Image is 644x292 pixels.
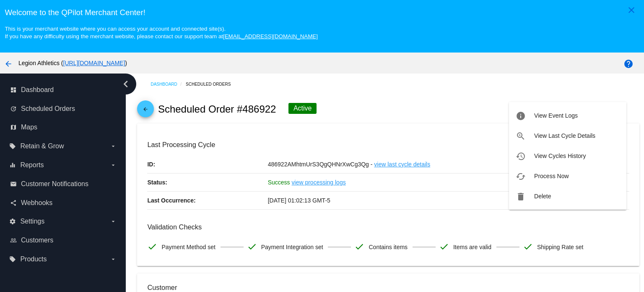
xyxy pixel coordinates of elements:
span: Process Now [534,173,569,179]
mat-icon: info [516,111,526,121]
span: View Event Logs [534,112,578,119]
mat-icon: history [516,151,526,161]
span: View Last Cycle Details [534,132,595,139]
mat-icon: zoom_in [516,131,526,141]
mat-icon: cached [516,171,526,182]
span: View Cycles History [534,153,586,159]
mat-icon: delete [516,192,526,202]
span: Delete [534,193,551,200]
